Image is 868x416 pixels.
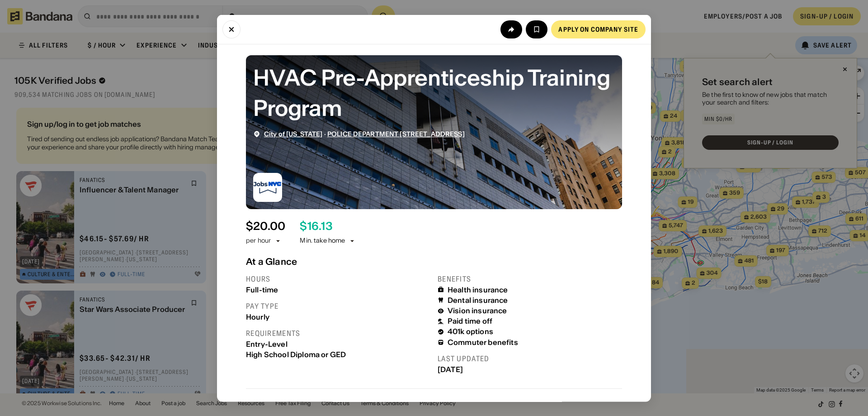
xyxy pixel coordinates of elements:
div: Full-time [246,285,430,294]
div: per hour [246,236,271,245]
img: City of New York logo [253,172,282,201]
div: At a Glance [246,256,622,267]
div: $ 20.00 [246,220,285,233]
div: Vision insurance [448,306,507,315]
button: Close [222,20,241,38]
div: Requirements [246,328,430,338]
div: Commuter benefits [448,338,518,346]
div: [DATE] [438,365,622,373]
div: Hourly [246,312,430,321]
a: POLICE DEPARTMENT [STREET_ADDRESS] [327,129,465,138]
div: Last updated [438,354,622,363]
div: · [264,130,465,138]
div: Entry-Level [246,339,430,348]
div: Apply on company site [558,26,638,32]
div: Dental insurance [448,296,508,304]
div: Hours [246,274,430,283]
div: HVAC Pre-Apprenticeship Training Program [253,62,615,123]
div: Benefits [438,274,622,283]
div: $ 16.13 [300,220,332,233]
div: High School Diploma or GED [246,350,430,359]
div: Min. take home [300,236,356,245]
div: Paid time off [448,317,492,325]
div: Pay type [246,301,430,311]
a: City of [US_STATE] [264,129,323,138]
div: Health insurance [448,285,508,294]
div: 401k options [448,327,493,336]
